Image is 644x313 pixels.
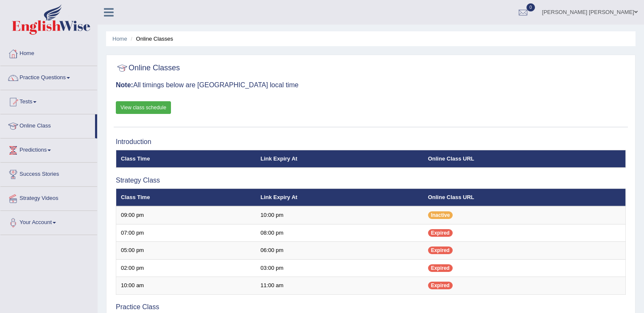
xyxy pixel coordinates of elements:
td: 11:00 am [256,277,423,295]
th: Class Time [116,150,256,168]
td: 08:00 pm [256,224,423,242]
h3: Practice Class [116,303,626,311]
td: 06:00 pm [256,242,423,260]
td: 10:00 pm [256,206,423,224]
a: View class schedule [116,101,171,114]
span: 0 [526,3,535,11]
th: Link Expiry At [256,188,423,206]
span: Expired [428,247,453,254]
span: Expired [428,264,453,272]
a: Predictions [0,138,97,160]
h2: Online Classes [116,62,180,75]
th: Online Class URL [423,150,626,168]
h3: Strategy Class [116,177,626,184]
span: Expired [428,229,453,237]
a: Success Stories [0,163,97,184]
a: Strategy Videos [0,187,97,208]
a: Your Account [0,211,97,232]
h3: All timings below are [GEOGRAPHIC_DATA] local time [116,81,626,89]
span: Expired [428,282,453,289]
a: Tests [0,90,97,111]
td: 02:00 pm [116,259,256,277]
a: Home [0,42,97,63]
a: Practice Questions [0,66,97,87]
a: Home [112,36,127,42]
span: Inactive [428,211,453,219]
a: Online Class [0,114,95,136]
th: Link Expiry At [256,150,423,168]
td: 07:00 pm [116,224,256,242]
th: Online Class URL [423,188,626,206]
b: Note: [116,81,133,89]
td: 10:00 am [116,277,256,295]
td: 03:00 pm [256,259,423,277]
h3: Introduction [116,138,626,146]
td: 05:00 pm [116,242,256,260]
td: 09:00 pm [116,206,256,224]
th: Class Time [116,188,256,206]
li: Online Classes [129,35,173,43]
